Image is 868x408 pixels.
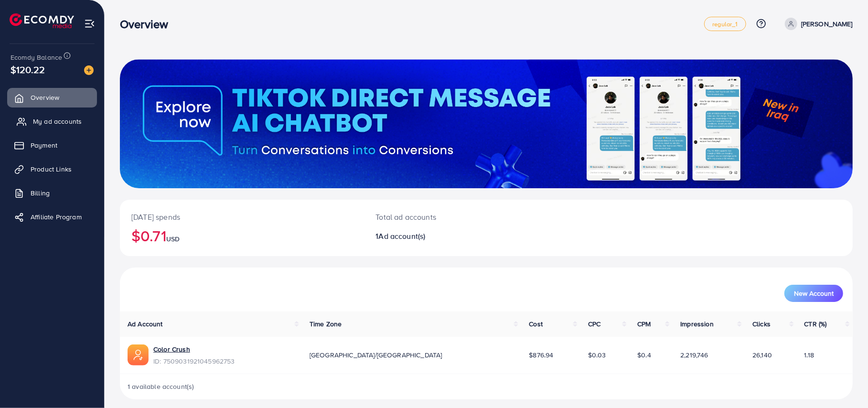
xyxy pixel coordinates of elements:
span: Ad account(s) [379,231,426,241]
button: New Account [784,285,843,302]
h2: 1 [375,232,536,241]
span: Clicks [752,319,771,329]
img: image [84,65,94,75]
span: 2,219,746 [680,350,708,360]
span: New Account [794,290,834,297]
span: CPM [637,319,651,329]
span: $876.94 [529,350,553,360]
span: USD [166,234,180,244]
a: Color Crush [153,344,235,354]
span: $0.4 [637,350,651,360]
a: regular_1 [704,17,746,31]
span: CPC [588,319,600,329]
img: ic-ads-acc.e4c84228.svg [128,344,149,365]
a: Product Links [7,160,97,179]
span: Product Links [31,164,72,174]
span: Ecomdy Balance [11,53,62,62]
span: 1 available account(s) [128,382,194,391]
img: menu [84,18,95,29]
a: My ad accounts [7,112,97,131]
span: Billing [31,188,50,198]
span: 26,140 [752,350,772,360]
span: regular_1 [712,21,738,27]
span: Overview [31,93,59,102]
span: $120.22 [11,63,45,76]
p: Total ad accounts [375,211,536,223]
span: Ad Account [128,319,163,329]
span: My ad accounts [33,117,82,126]
span: CTR (%) [804,319,827,329]
span: $0.03 [588,350,606,360]
span: Payment [31,140,57,150]
p: [DATE] spends [131,211,353,223]
a: Billing [7,183,97,203]
span: [GEOGRAPHIC_DATA]/[GEOGRAPHIC_DATA] [310,350,442,360]
a: [PERSON_NAME] [781,18,853,30]
span: ID: 7509031921045962753 [153,356,235,366]
span: Time Zone [310,319,342,329]
span: 1.18 [804,350,814,360]
a: Overview [7,88,97,107]
h3: Overview [120,17,176,31]
img: logo [10,13,74,28]
span: Impression [680,319,714,329]
span: Affiliate Program [31,212,82,222]
span: Cost [529,319,543,329]
a: Payment [7,136,97,155]
a: Affiliate Program [7,207,97,226]
p: [PERSON_NAME] [801,18,853,30]
h2: $0.71 [131,226,353,245]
